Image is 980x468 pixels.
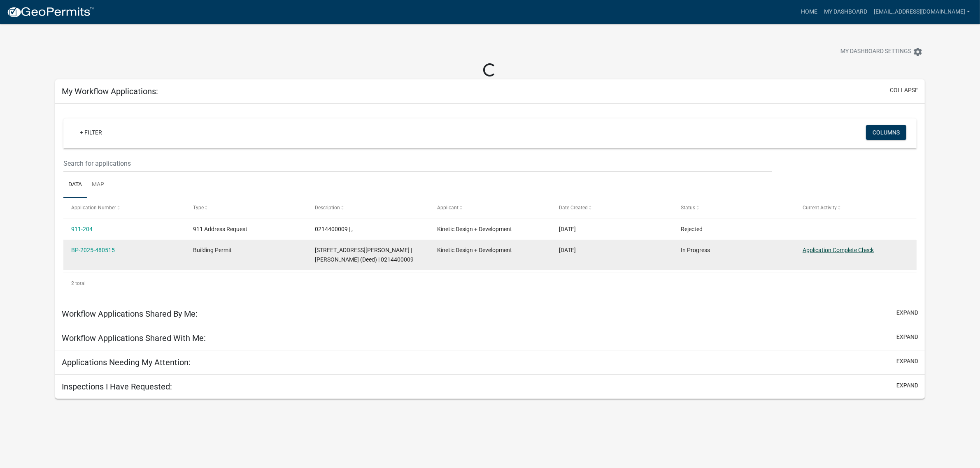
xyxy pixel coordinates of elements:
h5: Workflow Applications Shared With Me: [62,333,206,343]
a: My Dashboard [821,4,871,20]
datatable-header-cell: Applicant [429,198,551,218]
div: collapse [55,104,925,302]
h5: My Workflow Applications: [62,86,158,96]
datatable-header-cell: Current Activity [795,198,917,218]
a: Home [798,4,821,20]
span: 0214400009 | , [315,226,353,232]
span: Description [315,205,340,211]
a: [EMAIL_ADDRESS][DOMAIN_NAME] [871,4,973,20]
datatable-header-cell: Type [185,198,307,218]
button: expand [896,357,918,366]
span: Type [193,205,204,211]
span: Applicant [437,205,459,211]
input: Search for applications [63,155,772,172]
datatable-header-cell: Date Created [551,198,673,218]
span: 09/18/2025 [559,247,576,253]
button: expand [896,308,918,317]
datatable-header-cell: Application Number [63,198,185,218]
span: In Progress [681,247,710,253]
button: collapse [890,86,918,95]
span: Date Created [559,205,588,211]
datatable-header-cell: Status [673,198,795,218]
div: 2 total [63,273,917,294]
i: settings [913,47,923,57]
a: + Filter [73,125,109,140]
span: Current Activity [803,205,837,211]
h5: Inspections I Have Requested: [62,382,172,392]
a: BP-2025-480515 [71,247,115,253]
a: 911-204 [71,226,93,232]
h5: Workflow Applications Shared By Me: [62,309,198,319]
h5: Applications Needing My Attention: [62,357,191,367]
span: Building Permit [193,247,232,253]
a: Map [87,172,109,198]
span: Application Number [71,205,116,211]
span: My Dashboard Settings [840,47,911,57]
a: Data [63,172,87,198]
span: 09/18/2025 [559,226,576,232]
a: Application Complete Check [803,247,874,253]
span: Kinetic Design + Development [437,226,512,232]
span: Rejected [681,226,703,232]
button: expand [896,381,918,390]
datatable-header-cell: Description [307,198,429,218]
button: expand [896,333,918,341]
button: My Dashboard Settingssettings [834,44,929,60]
span: Kinetic Design + Development [437,247,512,253]
span: 407 S EAST AVE BAXTER | SHEPLEY, JEFF (Deed) | 0214400009 [315,247,414,263]
span: 911 Address Request [193,226,247,232]
span: Status [681,205,695,211]
button: Columns [866,125,906,140]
